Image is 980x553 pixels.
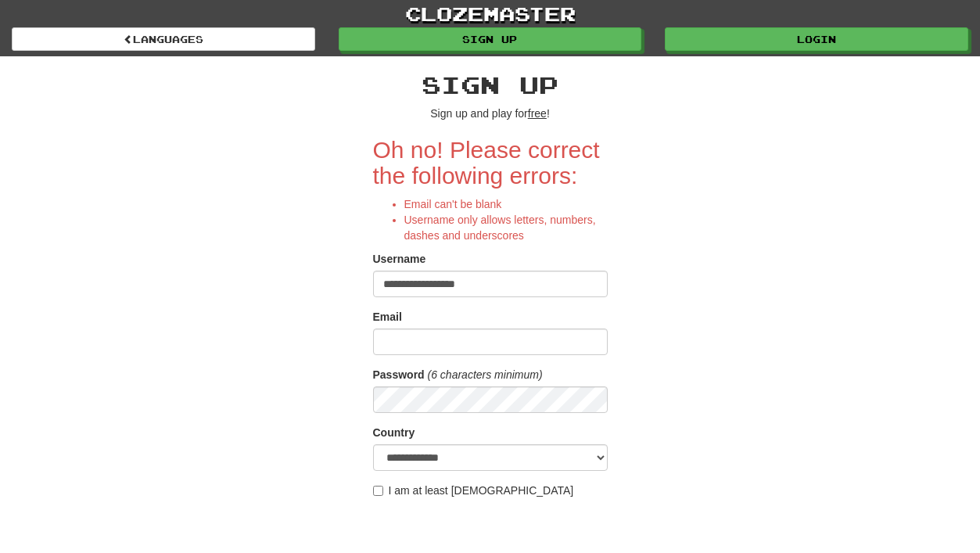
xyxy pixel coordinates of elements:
p: Sign up and play for ! [373,106,608,121]
li: Username only allows letters, numbers, dashes and underscores [404,212,608,243]
li: Email can't be blank [404,196,608,212]
a: Sign up [339,27,642,51]
em: (6 characters minimum) [428,368,543,381]
h2: Sign up [373,72,608,98]
a: Login [665,27,968,51]
label: Email [373,309,402,325]
label: Country [373,425,415,440]
u: free [528,107,547,120]
label: Username [373,251,426,267]
a: Languages [12,27,315,51]
label: Password [373,367,425,382]
input: I am at least [DEMOGRAPHIC_DATA] [373,486,383,496]
label: I am at least [DEMOGRAPHIC_DATA] [373,483,574,498]
h2: Oh no! Please correct the following errors: [373,137,608,189]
